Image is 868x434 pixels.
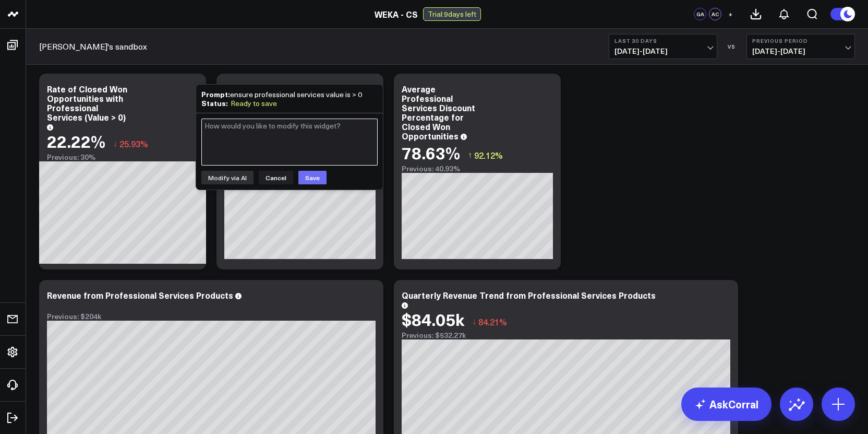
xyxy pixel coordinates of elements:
[752,47,849,55] span: [DATE] - [DATE]
[752,38,849,44] b: Previous Period
[298,171,327,184] button: Save
[47,132,105,150] div: 22.22%
[47,312,376,321] div: Previous: $204k
[375,8,418,20] a: WEKA - CS
[474,149,503,161] span: 92.12%
[722,43,741,50] div: VS
[231,99,277,108] div: Ready to save
[47,153,198,161] div: Previous: 30%
[201,90,378,99] div: ensure professional services value is > 0
[47,83,127,123] div: Rate of Closed Won Opportunities with Professional Services (Value > 0)
[119,138,148,149] span: 25.93%
[614,47,712,55] span: [DATE] - [DATE]
[402,310,464,329] div: $84.05k
[201,98,228,108] b: Status:
[694,8,706,20] div: GA
[472,315,476,329] span: ↓
[728,10,733,18] span: +
[681,388,771,421] a: AskCorral
[423,7,481,21] div: Trial: 9 days left
[402,331,730,339] div: Previous: $532.27k
[402,143,460,162] div: 78.63%
[224,83,298,142] div: Average Professional Services Discount Dollar Amount on Closed Won Opportunities
[478,316,507,327] span: 84.21%
[201,89,230,99] b: Prompt:
[402,83,475,142] div: Average Professional Services Discount Percentage for Closed Won Opportunities
[259,171,293,184] button: Cancel
[47,289,233,301] div: Revenue from Professional Services Products
[724,8,737,20] button: +
[402,289,656,301] div: Quarterly Revenue Trend from Professional Services Products
[402,165,553,173] div: Previous: 40.93%
[746,34,855,59] button: Previous Period[DATE]-[DATE]
[39,41,147,52] a: [PERSON_NAME]'s sandbox
[201,171,254,184] button: Modify via AI
[709,8,721,20] div: AC
[113,137,117,150] span: ↓
[468,148,472,162] span: ↑
[614,38,712,44] b: Last 30 Days
[609,34,717,59] button: Last 30 Days[DATE]-[DATE]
